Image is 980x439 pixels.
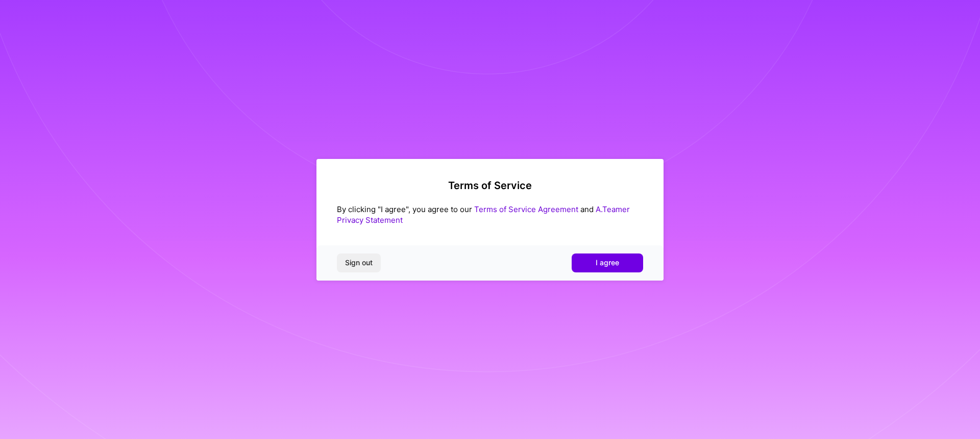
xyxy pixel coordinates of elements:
a: Terms of Service Agreement [474,204,578,214]
div: By clicking "I agree", you agree to our and [337,204,643,225]
span: I agree [596,258,619,268]
button: I agree [572,253,643,272]
button: Sign out [337,253,381,272]
h2: Terms of Service [337,179,643,192]
span: Sign out [345,258,373,268]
